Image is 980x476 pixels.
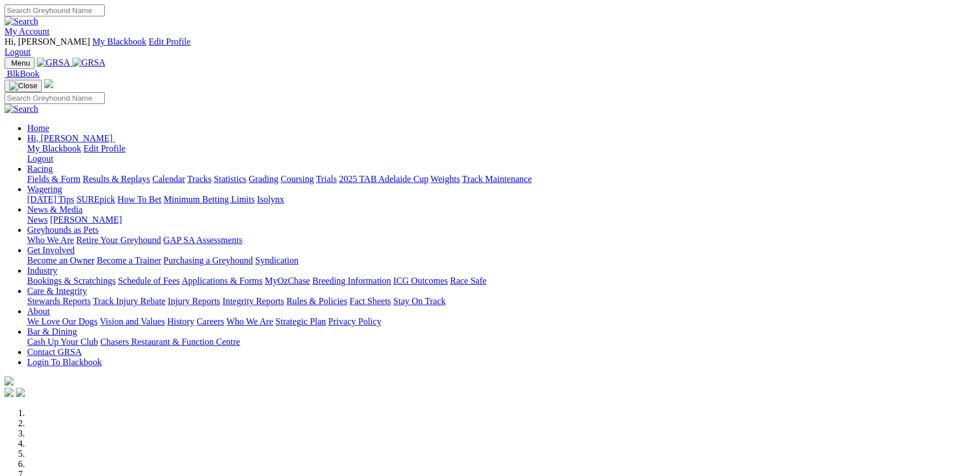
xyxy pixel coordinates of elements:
a: Who We Are [27,235,74,245]
a: Syndication [255,256,298,265]
img: Close [9,81,37,90]
a: Injury Reports [167,296,220,306]
div: Racing [27,174,975,184]
a: History [167,317,194,326]
img: Search [5,16,38,27]
a: News [27,215,48,224]
div: News & Media [27,215,975,225]
a: MyOzChase [265,276,310,285]
a: Calendar [152,174,185,184]
a: Schedule of Fees [118,276,179,285]
a: Track Injury Rebate [93,296,165,306]
a: [DATE] Tips [27,194,74,204]
div: Hi, [PERSON_NAME] [27,144,975,164]
a: Breeding Information [312,276,391,285]
a: My Blackbook [27,144,81,153]
a: Edit Profile [84,144,126,153]
a: Hi, [PERSON_NAME] [27,133,115,143]
img: Search [5,104,38,114]
a: Track Maintenance [462,174,532,184]
div: Greyhounds as Pets [27,235,975,245]
a: Purchasing a Greyhound [164,256,253,265]
a: We Love Our Dogs [27,317,97,326]
span: Hi, [PERSON_NAME] [5,37,90,46]
a: Become a Trainer [97,256,161,265]
img: facebook.svg [5,388,14,397]
a: SUREpick [76,194,115,204]
a: Privacy Policy [328,317,381,326]
a: Tracks [187,174,212,184]
img: twitter.svg [16,388,25,397]
a: Wagering [27,184,62,194]
span: Menu [11,59,30,67]
span: BlkBook [7,69,40,79]
a: Logout [27,154,53,163]
a: Bar & Dining [27,327,77,336]
div: Care & Integrity [27,296,975,306]
a: 2025 TAB Adelaide Cup [339,174,428,184]
div: Get Involved [27,256,975,266]
button: Toggle navigation [5,80,42,92]
a: Get Involved [27,245,75,255]
a: Stay On Track [393,296,445,306]
a: Logout [5,47,31,57]
a: Minimum Betting Limits [164,194,255,204]
a: GAP SA Assessments [164,235,243,245]
a: Contact GRSA [27,347,81,357]
a: Fields & Form [27,174,80,184]
a: Race Safe [450,276,486,285]
a: Rules & Policies [286,296,347,306]
a: Login To Blackbook [27,357,102,367]
a: Vision and Values [100,317,165,326]
a: Care & Integrity [27,286,87,296]
button: Toggle navigation [5,57,35,69]
a: Grading [249,174,278,184]
a: Cash Up Your Club [27,337,98,347]
a: Who We Are [226,317,273,326]
a: Weights [431,174,460,184]
a: BlkBook [5,69,40,79]
input: Search [5,92,105,104]
a: About [27,306,50,316]
a: My Account [5,27,50,36]
a: Coursing [281,174,314,184]
img: GRSA [72,58,106,68]
a: Careers [196,317,224,326]
a: Home [27,123,49,133]
a: Stewards Reports [27,296,91,306]
a: Edit Profile [149,37,191,46]
div: Bar & Dining [27,337,975,347]
a: Strategic Plan [276,317,326,326]
img: logo-grsa-white.png [5,377,14,386]
div: Industry [27,276,975,286]
a: Industry [27,266,57,275]
a: My Blackbook [92,37,147,46]
div: My Account [5,37,975,57]
span: Hi, [PERSON_NAME] [27,133,113,143]
a: Chasers Restaurant & Function Centre [100,337,240,347]
img: GRSA [37,58,70,68]
a: Isolynx [257,194,284,204]
a: Greyhounds as Pets [27,225,98,235]
a: Fact Sheets [350,296,391,306]
div: About [27,317,975,327]
a: ICG Outcomes [393,276,448,285]
div: Wagering [27,194,975,205]
a: Retire Your Greyhound [76,235,161,245]
a: [PERSON_NAME] [50,215,122,224]
a: Integrity Reports [222,296,284,306]
a: How To Bet [118,194,162,204]
a: Statistics [214,174,247,184]
a: Bookings & Scratchings [27,276,115,285]
img: logo-grsa-white.png [44,79,53,88]
a: Results & Replays [83,174,150,184]
a: Applications & Forms [182,276,263,285]
a: News & Media [27,205,83,214]
a: Trials [316,174,337,184]
input: Search [5,5,105,16]
a: Racing [27,164,53,174]
a: Become an Owner [27,256,94,265]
